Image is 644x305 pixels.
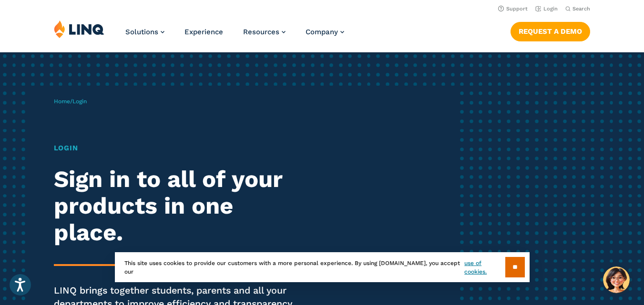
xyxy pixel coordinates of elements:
[511,22,590,41] a: Request a Demo
[603,266,630,293] button: Hello, have a question? Let’s chat.
[115,252,530,282] div: This site uses cookies to provide our customers with a more personal experience. By using [DOMAIN...
[243,28,286,36] a: Resources
[125,28,158,36] span: Solutions
[54,98,70,105] a: Home
[306,28,338,36] span: Company
[243,28,279,36] span: Resources
[565,5,590,12] button: Open Search Bar
[125,20,344,51] nav: Primary Navigation
[125,28,164,36] a: Solutions
[54,98,87,105] span: /
[498,6,528,12] a: Support
[511,20,590,41] nav: Button Navigation
[54,166,302,246] h2: Sign in to all of your products in one place.
[464,259,505,276] a: use of cookies.
[54,143,302,154] h1: Login
[306,28,344,36] a: Company
[72,98,87,105] span: Login
[572,6,590,12] span: Search
[184,28,223,36] a: Experience
[54,20,104,38] img: LINQ | K‑12 Software
[535,6,558,12] a: Login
